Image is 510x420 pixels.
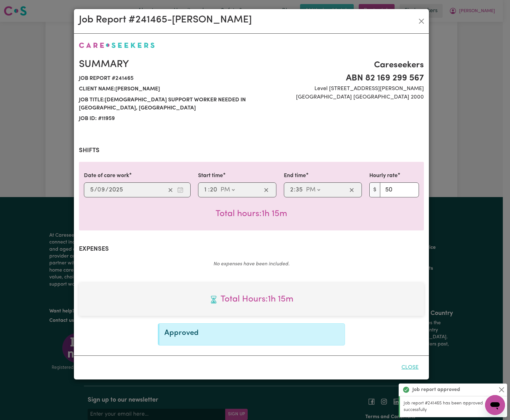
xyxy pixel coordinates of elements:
[290,185,294,195] input: --
[79,147,424,154] h2: Shifts
[79,95,248,114] span: Job title: [DEMOGRAPHIC_DATA] Support Worker Needed in [GEOGRAPHIC_DATA], [GEOGRAPHIC_DATA]
[498,386,505,393] button: Close
[166,185,175,195] button: Clear date
[79,59,248,70] h2: Summary
[84,172,129,180] label: Date of care work
[105,186,109,193] span: /
[79,245,424,253] h2: Expenses
[295,185,303,195] input: --
[294,186,295,193] span: :
[255,72,424,85] span: ABN 82 169 299 567
[416,16,426,26] button: Close
[216,210,287,218] span: Total hours worked: 1 hour 15 minutes
[255,85,424,93] span: Level [STREET_ADDRESS][PERSON_NAME]
[79,73,248,84] span: Job report # 241465
[98,185,105,195] input: --
[255,93,424,101] span: [GEOGRAPHIC_DATA] [GEOGRAPHIC_DATA] 2000
[485,395,505,415] iframe: Button to launch messaging window
[369,172,398,180] label: Hourly rate
[204,185,208,195] input: --
[94,186,97,193] span: /
[369,182,380,197] span: $
[90,185,94,195] input: --
[208,186,210,193] span: :
[284,172,306,180] label: End time
[84,293,419,306] span: Total hours worked: 1 hour 15 minutes
[97,187,101,193] span: 0
[198,172,223,180] label: Start time
[213,262,289,267] em: No expenses have been included.
[79,84,248,94] span: Client name: [PERSON_NAME]
[404,400,503,413] p: Job report #241465 has been approved successfully
[79,14,252,26] h2: Job Report # 241465 - [PERSON_NAME]
[79,42,155,48] img: Careseekers logo
[175,185,185,195] button: Enter the date of care work
[109,185,123,195] input: ----
[79,113,248,124] span: Job ID: # 11959
[255,59,424,72] span: Careseekers
[412,386,460,393] strong: Job report approved
[164,329,199,337] span: Approved
[210,185,217,195] input: --
[396,361,424,374] button: Close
